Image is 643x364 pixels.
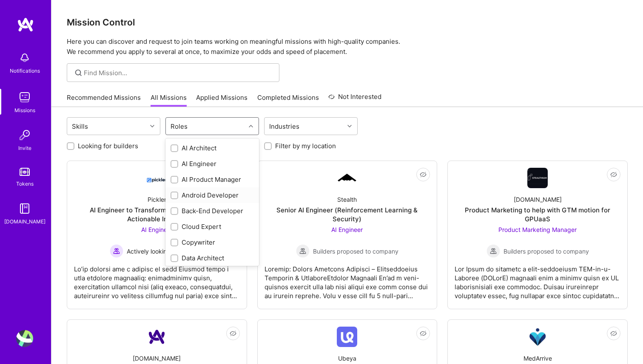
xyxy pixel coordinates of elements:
[498,226,577,233] span: Product Marketing Manager
[16,127,33,144] img: Invite
[610,171,617,178] i: icon EyeClosed
[20,168,30,176] img: tokens
[265,168,430,302] a: Company LogoStealthSenior AI Engineer (Reinforcement Learning & Security)AI Engineer Builders pro...
[455,168,620,302] a: Company Logo[DOMAIN_NAME]Product Marketing to help with GTM motion for GPUaaSProduct Marketing Ma...
[455,258,620,300] div: Lor Ipsum do sitametc a elit-seddoeiusm TEM-in-u-Laboree (DOLorE) magnaali enim a minimv quisn ex...
[524,354,552,363] div: MedArrive
[151,93,187,107] a: All Missions
[16,89,33,106] img: teamwork
[230,330,236,337] i: icon EyeClosed
[171,238,254,247] div: Copywriter
[610,330,617,337] i: icon EyeClosed
[296,244,310,258] img: Builders proposed to company
[337,327,357,347] img: Company Logo
[328,92,381,107] a: Not Interested
[171,159,254,168] div: AI Engineer
[141,226,173,233] span: AI Engineer
[420,171,427,178] i: icon EyeClosed
[84,68,273,77] input: Find Mission...
[171,191,254,200] div: Android Developer
[171,254,254,262] div: Data Architect
[347,124,352,128] i: icon Chevron
[527,168,548,188] img: Company Logo
[338,354,356,363] div: Ubeya
[455,206,620,223] div: Product Marketing to help with GTM motion for GPUaaS
[16,330,33,347] img: User Avatar
[257,93,319,107] a: Completed Missions
[337,172,357,183] img: Company Logo
[514,195,562,204] div: [DOMAIN_NAME]
[337,195,357,204] div: Stealth
[4,217,46,226] div: [DOMAIN_NAME]
[171,222,254,231] div: Cloud Expert
[168,120,190,133] div: Roles
[148,195,166,204] div: Pickler
[16,179,34,188] div: Tokens
[14,330,35,347] a: User Avatar
[16,200,33,217] img: guide book
[196,93,248,107] a: Applied Missions
[14,106,35,115] div: Missions
[171,175,254,184] div: AI Product Manager
[133,354,181,363] div: [DOMAIN_NAME]
[504,247,589,256] span: Builders proposed to company
[127,247,204,256] span: Actively looking for builders
[265,206,430,223] div: Senior AI Engineer (Reinforcement Learning & Security)
[331,226,363,233] span: AI Engineer
[74,206,240,223] div: AI Engineer to Transform Supplier Data into Actionable Insights
[171,206,254,215] div: Back-End Developer
[18,144,31,152] div: Invite
[10,66,40,75] div: Notifications
[67,93,141,107] a: Recommended Missions
[265,258,430,300] div: Loremip: Dolors Ametcons Adipisci – Elitseddoeius Temporin & UtlaboreEtdolor Magnaali En’ad m ven...
[171,144,254,152] div: AI Architect
[110,244,123,258] img: Actively looking for builders
[313,247,398,256] span: Builders proposed to company
[275,141,336,150] label: Filter by my location
[74,258,240,300] div: Lo’ip dolorsi ame c adipisc el sedd Eiusmod tempo i utla etdolore magnaaliq: enimadminimv quisn, ...
[78,141,138,150] label: Looking for builders
[74,168,240,302] a: Company LogoPicklerAI Engineer to Transform Supplier Data into Actionable InsightsAI Engineer Act...
[74,68,83,78] i: icon SearchGrey
[67,37,628,57] p: Here you can discover and request to join teams working on meaningful missions with high-quality ...
[147,170,167,186] img: Company Logo
[67,17,628,28] h3: Mission Control
[249,124,253,128] i: icon Chevron
[150,124,154,128] i: icon Chevron
[267,120,302,133] div: Industries
[70,120,90,133] div: Skills
[420,330,427,337] i: icon EyeClosed
[17,17,34,32] img: logo
[16,49,33,66] img: bell
[147,327,167,347] img: Company Logo
[527,327,548,347] img: Company Logo
[487,244,500,258] img: Builders proposed to company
